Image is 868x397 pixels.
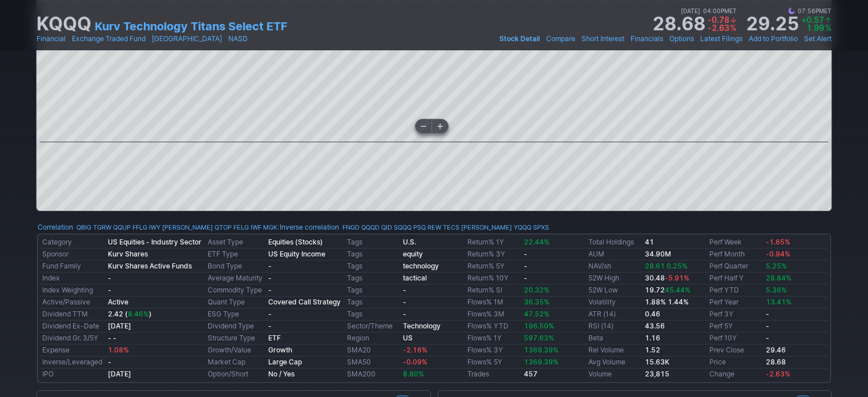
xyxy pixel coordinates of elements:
b: [DATE] [108,322,131,330]
td: Tags [344,236,401,248]
a: U.S. [403,238,416,246]
a: Correlation [38,223,73,231]
span: -1.65% [766,238,790,246]
a: technology [403,262,439,270]
td: NAV/sh [586,260,643,272]
a: NASD [228,33,248,45]
b: - [108,274,111,282]
span: • [67,33,71,45]
a: Dividend TTM [42,310,88,318]
td: Perf Year [707,296,764,308]
b: - [524,262,527,270]
b: Kurv Shares Active Funds [108,262,192,270]
strong: 29.25 [746,15,799,33]
td: Flows% 3M [465,308,522,320]
div: : [38,222,277,233]
span: • [695,33,699,45]
span: -2.16% [403,346,427,354]
b: - [766,334,769,342]
b: 23,815 [645,370,669,378]
span: Latest Filings [700,34,742,43]
a: Add to Portfolio [749,33,798,45]
td: Return% 10Y [465,272,522,284]
button: Zoom out [415,119,431,133]
span: 196.50% [524,322,554,330]
td: Option/Short [205,368,266,380]
td: Flows% 3Y [465,344,522,356]
a: REW [427,222,441,233]
td: Perf Week [707,236,764,248]
td: Quant Type [205,296,266,308]
b: - [268,322,272,330]
a: Latest Filings [700,33,742,45]
td: Tags [344,272,401,284]
td: Asset Type [205,236,266,248]
span: -5.91% [665,274,689,282]
td: ETF Type [205,248,266,260]
b: 1.52 [645,346,660,354]
span: 5.25% [766,262,787,270]
span: • [799,33,803,45]
span: • [625,33,629,45]
td: Perf Quarter [707,260,764,272]
td: Rel Volume [586,344,643,356]
a: Stock Detail [499,33,540,45]
td: Sponsor [40,248,106,260]
b: - [766,310,769,318]
span: 36.35% [524,298,550,306]
b: Covered Call Strategy [268,298,341,306]
td: Perf Half Y [707,272,764,284]
b: - [108,286,111,294]
span: -0.09% [403,358,427,366]
span: 13.41% [766,298,792,306]
td: Fund Family [40,260,106,272]
a: Dividend Gr. 3/5Y [42,334,98,342]
td: Prev Close [707,344,764,356]
b: [DATE] [108,370,131,378]
td: Beta [586,332,643,344]
td: Index Weighting [40,284,106,296]
span: • [147,33,151,45]
td: AUM [586,248,643,260]
a: [PERSON_NAME] [461,222,512,233]
h1: KQQQ [37,15,91,33]
b: 0.46 [645,310,660,318]
a: Financials [631,33,663,45]
a: - - [108,334,116,342]
td: Expense [40,344,106,356]
td: Bond Type [205,260,266,272]
b: - [403,286,406,294]
button: Zoom in [432,119,448,133]
b: - [403,310,406,318]
td: SMA200 [344,368,401,380]
td: Return% 5Y [465,260,522,272]
b: - [268,310,272,318]
span: 07:56PM ET [788,6,831,16]
span: • [795,6,798,16]
b: US [403,334,413,342]
span: • [576,33,580,45]
a: Dividend Ex-Date [42,322,99,330]
b: ETF [268,334,281,342]
span: % [825,23,831,33]
td: RSI (14) [586,320,643,332]
strong: 28.68 [652,15,705,33]
td: Average Maturity [205,272,266,284]
td: Tags [344,308,401,320]
b: 43.56 [645,322,665,330]
td: Market Cap [205,356,266,368]
b: 28.68 [766,358,786,366]
span: • [700,6,703,16]
td: Trades [465,368,522,380]
td: Perf 5Y [707,320,764,332]
b: - [268,286,272,294]
span: 22.44% [524,238,550,246]
span: -0.78 [708,15,729,25]
b: - [524,250,527,258]
td: Inverse/Leveraged [40,356,106,368]
a: Financial [37,33,66,45]
td: Total Holdings [586,236,643,248]
span: % [730,23,736,33]
td: Tags [344,260,401,272]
